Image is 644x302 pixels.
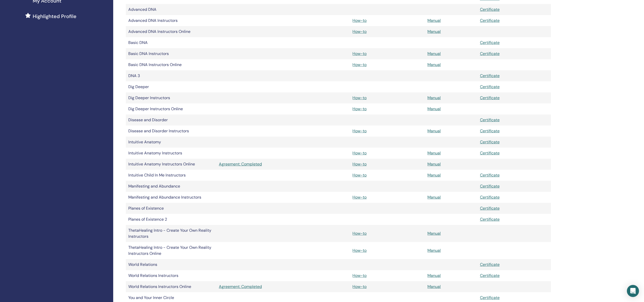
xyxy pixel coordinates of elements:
a: How-to [352,150,367,156]
a: Manual [427,172,441,178]
td: DNA 3 [126,70,216,81]
a: Manual [427,106,441,111]
a: How-to [352,172,367,178]
a: Certificate [480,18,500,23]
a: Manual [427,62,441,67]
a: Certificate [480,139,500,145]
a: How-to [352,231,367,236]
a: How-to [352,161,367,167]
a: Agreement: Completed [219,284,347,290]
a: Certificate [480,184,500,189]
td: Dig Deeper Instructors [126,92,216,103]
a: Manual [427,273,441,278]
a: Manual [427,231,441,236]
a: Manual [427,95,441,100]
td: Manifesting and Abundance Instructors [126,192,216,203]
td: Disease and Disorder Instructors [126,126,216,137]
a: Certificate [480,273,500,278]
a: Certificate [480,295,500,300]
a: Manual [427,128,441,134]
td: Manifesting and Abundance [126,181,216,192]
a: Manual [427,248,441,253]
td: World Relations [126,259,216,270]
a: Certificate [480,73,500,78]
a: Certificate [480,128,500,134]
td: Intuitive Anatomy [126,137,216,148]
a: Certificate [480,150,500,156]
div: Open Intercom Messenger [627,285,639,297]
td: Basic DNA Instructors [126,48,216,59]
a: Certificate [480,262,500,267]
td: World Relations Instructors [126,270,216,281]
td: Intuitive Anatomy Instructors Online [126,159,216,170]
td: Intuitive Child In Me Instructors [126,170,216,181]
a: How-to [352,95,367,100]
a: How-to [352,273,367,278]
a: How-to [352,29,367,34]
td: Basic DNA Instructors Online [126,59,216,70]
a: How-to [352,18,367,23]
a: Certificate [480,84,500,89]
a: Manual [427,150,441,156]
a: How-to [352,62,367,67]
a: How-to [352,106,367,111]
a: How-to [352,51,367,56]
a: Certificate [480,195,500,200]
a: Agreement: Completed [219,161,347,167]
a: Certificate [480,117,500,123]
td: World Relations Instructors Online [126,281,216,292]
a: Certificate [480,172,500,178]
a: Manual [427,18,441,23]
span: Highlighted Profile [33,13,76,20]
a: Certificate [480,206,500,211]
a: How-to [352,128,367,134]
a: Manual [427,51,441,56]
a: Manual [427,161,441,167]
a: How-to [352,248,367,253]
td: Planes of Existence 2 [126,214,216,225]
td: Planes of Existence [126,203,216,214]
td: Dig Deeper [126,81,216,92]
a: Certificate [480,51,500,56]
td: Disease and Disorder [126,114,216,126]
a: Manual [427,284,441,289]
a: Certificate [480,7,500,12]
a: Manual [427,29,441,34]
td: Basic DNA [126,37,216,48]
td: Advanced DNA Instructors Online [126,26,216,37]
td: ThetaHealing Intro - Create Your Own Reality Instructors [126,225,216,242]
a: Certificate [480,217,500,222]
td: Advanced DNA [126,4,216,15]
a: How-to [352,284,367,289]
a: Certificate [480,40,500,45]
td: Dig Deeper Instructors Online [126,103,216,114]
td: Advanced DNA Instructors [126,15,216,26]
a: Manual [427,195,441,200]
a: Certificate [480,95,500,100]
td: Intuitive Anatomy Instructors [126,148,216,159]
td: ThetaHealing Intro - Create Your Own Reality Instructors Online [126,242,216,259]
a: How-to [352,195,367,200]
